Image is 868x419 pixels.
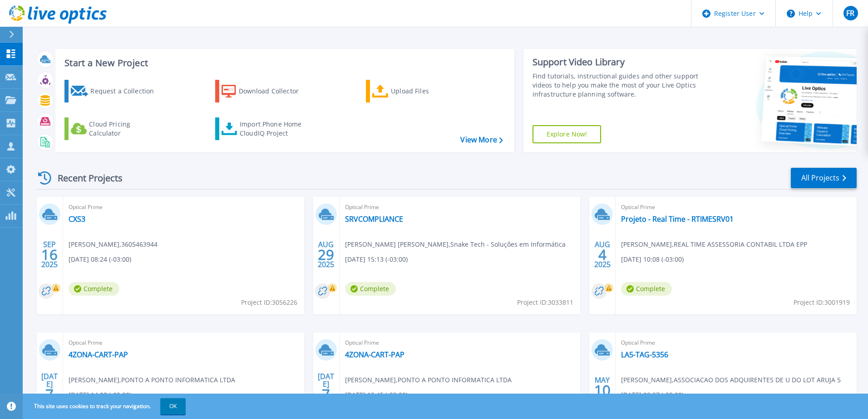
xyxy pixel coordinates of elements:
[621,390,684,400] span: [DATE] 08:37 (-03:00)
[621,214,734,224] a: Projeto - Real Time - RTIMESRV01
[594,238,611,271] div: AUG 2025
[345,214,403,224] a: SRVCOMPLIANCE
[41,251,58,258] span: 16
[45,390,54,398] span: 7
[215,80,316,102] a: Download Collector
[533,56,702,68] div: Support Video Library
[598,251,607,258] span: 4
[69,282,119,296] span: Complete
[345,202,575,212] span: Optical Prime
[391,82,464,100] div: Upload Files
[64,117,166,140] a: Cloud Pricing Calculator
[621,202,851,212] span: Optical Prime
[69,338,299,348] span: Optical Prime
[69,390,131,400] span: [DATE] 14:08 (-03:00)
[64,80,166,102] a: Request a Collection
[794,297,850,307] span: Project ID: 3001919
[791,168,857,188] a: All Projects
[41,238,58,271] div: SEP 2025
[345,350,404,359] a: 4ZONA-CART-PAP
[35,167,135,189] div: Recent Projects
[41,374,58,407] div: [DATE] 2025
[846,10,854,17] span: FR
[69,214,85,224] a: CXS3
[621,239,807,249] span: [PERSON_NAME] , REAL TIME ASSESSORIA CONTABIL LTDA EPP
[517,297,573,307] span: Project ID: 3033811
[69,350,128,359] a: 4ZONA-CART-PAP
[533,72,702,99] div: Find tutorials, instructional guides and other support videos to help you make the most of your L...
[621,254,684,264] span: [DATE] 10:08 (-03:00)
[533,125,602,143] a: Explore Now!
[460,136,503,144] a: View More
[621,338,851,348] span: Optical Prime
[366,80,467,102] a: Upload Files
[69,375,235,385] span: [PERSON_NAME] , PONTO A PONTO INFORMATICA LTDA
[64,58,503,68] h3: Start a New Project
[621,282,672,296] span: Complete
[90,82,163,100] div: Request a Collection
[241,297,297,307] span: Project ID: 3056226
[317,374,335,407] div: [DATE] 2025
[345,254,408,264] span: [DATE] 15:13 (-03:00)
[345,239,566,249] span: [PERSON_NAME] [PERSON_NAME] , Snake Tech - Soluções em Informática
[345,282,396,296] span: Complete
[322,390,330,398] span: 7
[160,398,186,414] button: OK
[69,239,158,249] span: [PERSON_NAME] , 3605463944
[25,398,186,414] span: This site uses cookies to track your navigation.
[317,238,335,271] div: AUG 2025
[594,374,611,407] div: MAY 2025
[345,375,512,385] span: [PERSON_NAME] , PONTO A PONTO INFORMATICA LTDA
[318,251,334,258] span: 29
[621,375,841,385] span: [PERSON_NAME] , ASSOCIACAO DOS ADQUIRENTES DE U DO LOT ARUJA 5
[69,254,131,264] span: [DATE] 08:24 (-03:00)
[69,202,299,212] span: Optical Prime
[89,120,162,138] div: Cloud Pricing Calculator
[621,350,668,359] a: LA5-TAG-5356
[345,390,408,400] span: [DATE] 13:45 (-03:00)
[345,338,575,348] span: Optical Prime
[240,120,311,138] div: Import Phone Home CloudIQ Project
[594,386,611,394] span: 10
[239,82,311,100] div: Download Collector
